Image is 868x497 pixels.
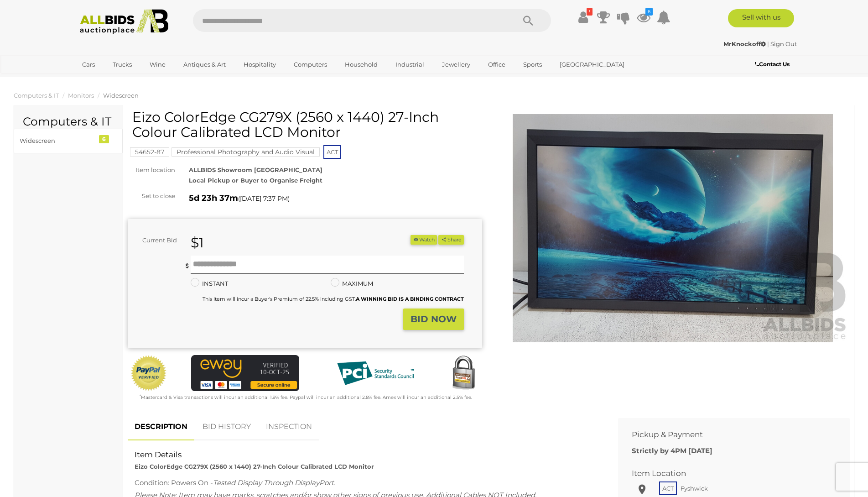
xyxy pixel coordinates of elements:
a: INSPECTION [259,413,319,440]
div: Item location [121,165,182,175]
button: Watch [411,235,437,245]
span: ACT [323,145,341,159]
div: Set to close [121,191,182,201]
span: [DATE] 7:37 PM [240,194,288,203]
small: Mastercard & Visa transactions will incur an additional 1.9% fee. Paypal will incur an additional... [140,394,472,400]
a: Antiques & Art [177,57,232,72]
h2: Computers & IT [23,115,114,128]
a: Industrial [390,57,430,72]
b: Contact Us [755,61,790,68]
img: Secured by Rapid SSL [445,355,482,392]
mark: 54652-87 [130,147,169,157]
strong: Local Pickup or Buyer to Organise Freight [189,177,322,184]
a: Sign Out [770,40,797,47]
img: eWAY Payment Gateway [191,355,299,391]
a: Household [339,57,384,72]
div: Widescreen [20,136,95,146]
a: Hospitality [238,57,282,72]
b: Strictly by 4PM [DATE] [632,446,712,455]
a: Contact Us [755,59,792,69]
a: DESCRIPTION [128,413,194,440]
a: Sports [517,57,548,72]
small: This Item will incur a Buyer's Premium of 22.5% including GST. [203,296,464,302]
img: Allbids.com.au [75,9,174,34]
h2: Item Location [632,469,822,478]
b: A WINNING BID IS A BINDING CONTRACT [356,296,464,302]
a: Trucks [107,57,138,72]
a: Widescreen 6 [14,129,123,153]
span: Tested Display Through DisplayPort. [213,478,335,487]
i: ! [587,8,593,16]
a: Computers [288,57,333,72]
a: Jewellery [436,57,476,72]
span: Fyshwick [678,482,710,494]
span: | [767,40,769,47]
a: Widescreen [103,92,139,99]
h2: Pickup & Payment [632,430,822,439]
a: Office [482,57,511,72]
strong: BID NOW [411,314,457,324]
button: Share [438,235,463,245]
label: INSTANT [191,278,228,289]
button: Search [505,9,551,32]
div: 6 [99,135,109,143]
a: 54652-87 [130,148,169,156]
img: Official PayPal Seal [130,355,167,392]
span: ( ) [238,195,290,202]
button: BID NOW [403,309,464,330]
li: Watch this item [411,235,437,245]
strong: Eizo ColorEdge CG279X (2560 x 1440) 27-Inch Colour Calibrated LCD Monitor [135,463,374,470]
h2: Item Details [135,450,598,459]
a: Sell with us [728,9,794,27]
span: ACT [659,481,677,495]
img: PCI DSS compliant [330,355,421,392]
strong: ALLBIDS Showroom [GEOGRAPHIC_DATA] [189,166,322,173]
a: Professional Photography and Audio Visual [172,148,320,156]
label: MAXIMUM [331,278,373,289]
a: [GEOGRAPHIC_DATA] [554,57,630,72]
a: 6 [637,9,650,26]
strong: MrKnockoff [723,40,766,47]
strong: $1 [191,234,204,251]
a: BID HISTORY [196,413,258,440]
a: MrKnockoff [723,40,767,47]
strong: 5d 23h 37m [189,193,238,203]
div: Current Bid [128,235,184,246]
div: Condition: Powers On - [135,476,598,489]
img: Eizo ColorEdge CG279X (2560 x 1440) 27-Inch Colour Calibrated LCD Monitor [496,114,850,342]
a: Computers & IT [14,92,59,99]
h1: Eizo ColorEdge CG279X (2560 x 1440) 27-Inch Colour Calibrated LCD Monitor [132,110,480,140]
mark: Professional Photography and Audio Visual [172,147,320,157]
a: Monitors [68,92,94,99]
i: 6 [645,8,653,16]
a: Cars [76,57,101,72]
a: ! [577,9,590,26]
a: Wine [144,57,172,72]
